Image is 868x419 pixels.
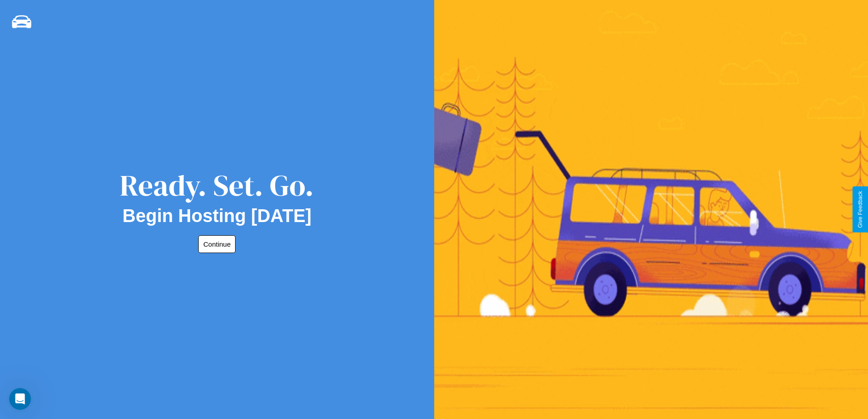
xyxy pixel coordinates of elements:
button: Continue [198,235,236,253]
div: Ready. Set. Go. [120,165,314,206]
h2: Begin Hosting [DATE] [123,206,312,226]
div: Give Feedback [857,191,863,228]
iframe: Intercom live chat [9,388,31,410]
